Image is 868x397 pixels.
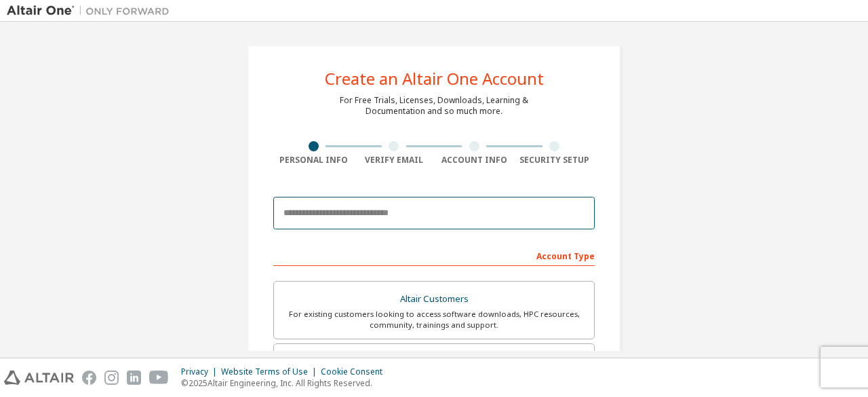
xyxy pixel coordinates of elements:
img: linkedin.svg [127,371,141,385]
div: Website Terms of Use [221,366,321,377]
div: For existing customers looking to access software downloads, HPC resources, community, trainings ... [282,309,586,330]
div: Security Setup [515,155,595,166]
div: Privacy [181,366,221,377]
img: altair_logo.svg [4,371,74,385]
div: Verify Email [354,155,435,166]
div: Altair Customers [282,290,586,309]
div: Account Info [434,155,515,166]
div: Create an Altair One Account [325,71,544,87]
div: For Free Trials, Licenses, Downloads, Learning & Documentation and so much more. [340,95,528,117]
div: Account Type [273,244,595,266]
img: instagram.svg [104,371,119,385]
img: Altair One [7,4,176,18]
img: youtube.svg [149,371,169,385]
p: © 2025 Altair Engineering, Inc. All Rights Reserved. [181,377,391,389]
div: Personal Info [273,155,354,166]
img: facebook.svg [82,371,96,385]
div: Cookie Consent [321,366,391,377]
